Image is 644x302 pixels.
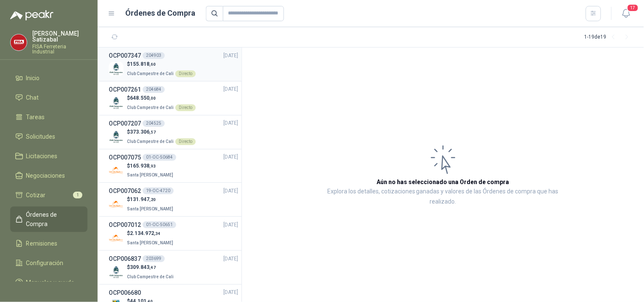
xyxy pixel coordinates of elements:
[26,190,46,200] span: Cotizar
[127,229,175,238] p: $
[109,254,141,263] h3: OCP006837
[10,129,87,145] a: Solicitudes
[32,44,87,54] p: FISA Ferreteria Industrial
[127,207,173,211] span: Santa [PERSON_NAME]
[175,138,196,145] div: Directo
[109,220,141,229] h3: OCP007012
[109,85,141,94] h3: OCP007261
[26,93,39,102] span: Chat
[223,153,238,161] span: [DATE]
[109,231,124,246] img: Company Logo
[109,163,124,178] img: Company Logo
[10,207,87,232] a: Órdenes de Compra
[143,52,165,59] div: 204903
[10,70,87,86] a: Inicio
[175,104,196,111] div: Directo
[109,95,124,110] img: Company Logo
[130,95,156,101] span: 648.550
[109,119,141,128] h3: OCP007207
[130,264,156,270] span: 309.843
[10,255,87,271] a: Configuración
[109,186,141,196] h3: OCP007062
[109,119,238,145] a: OCP007207204525[DATE] Company Logo$373.306,57Club Campestre de CaliDirecto
[10,168,87,184] a: Negociaciones
[10,274,87,291] a: Manuales y ayuda
[109,220,238,247] a: OCP00701201-OC-50651[DATE] Company Logo$2.134.972,34Santa [PERSON_NAME]
[32,31,87,42] p: [PERSON_NAME] Satizabal
[127,162,175,170] p: $
[127,94,196,102] p: $
[109,85,238,112] a: OCP007261204684[DATE] Company Logo$648.550,00Club Campestre de CaliDirecto
[327,187,559,207] p: Explora los detalles, cotizaciones ganadas y valores de las Órdenes de compra que has realizado.
[130,196,156,202] span: 131.947
[10,235,87,252] a: Remisiones
[127,128,196,136] p: $
[154,231,160,236] span: ,34
[109,186,238,213] a: OCP00706219-OC-4720[DATE] Company Logo$131.947,20Santa [PERSON_NAME]
[149,197,156,202] span: ,20
[223,85,238,93] span: [DATE]
[175,70,196,77] div: Directo
[26,258,64,268] span: Configuración
[143,120,165,127] div: 204525
[126,7,196,19] h1: Órdenes de Compra
[127,240,173,245] span: Santa [PERSON_NAME]
[127,105,174,110] span: Club Campestre de Cali
[109,51,238,78] a: OCP007347204903[DATE] Company Logo$155.818,60Club Campestre de CaliDirecto
[149,265,156,270] span: ,47
[109,153,141,162] h3: OCP007075
[109,129,124,144] img: Company Logo
[143,154,176,161] div: 01-OC-50684
[143,187,174,194] div: 19-OC-4720
[223,288,238,296] span: [DATE]
[143,86,165,93] div: 204684
[130,129,156,135] span: 373.306
[223,221,238,229] span: [DATE]
[223,255,238,263] span: [DATE]
[627,4,639,12] span: 17
[10,148,87,164] a: Licitaciones
[109,51,141,60] h3: OCP007347
[585,31,634,44] div: 1 - 19 de 19
[127,139,174,144] span: Club Campestre de Cali
[223,187,238,195] span: [DATE]
[130,163,156,169] span: 165.938
[26,151,58,161] span: Licitaciones
[149,62,156,67] span: ,60
[127,274,174,279] span: Club Campestre de Cali
[127,196,175,204] p: $
[377,177,509,187] h3: Aún no has seleccionado una Orden de compra
[26,210,79,229] span: Órdenes de Compra
[223,119,238,127] span: [DATE]
[149,96,156,101] span: ,00
[26,112,45,122] span: Tareas
[127,60,196,68] p: $
[143,255,165,262] div: 203699
[109,197,124,212] img: Company Logo
[149,130,156,134] span: ,57
[127,173,173,177] span: Santa [PERSON_NAME]
[109,62,124,76] img: Company Logo
[619,6,634,21] button: 17
[11,34,27,50] img: Company Logo
[10,187,87,203] a: Cotizar1
[109,153,238,179] a: OCP00707501-OC-50684[DATE] Company Logo$165.938,93Santa [PERSON_NAME]
[109,288,141,297] h3: OCP006680
[10,10,53,20] img: Logo peakr
[26,132,56,141] span: Solicitudes
[149,164,156,168] span: ,93
[26,239,58,248] span: Remisiones
[26,278,75,287] span: Manuales y ayuda
[73,192,82,199] span: 1
[130,230,160,236] span: 2.134.972
[10,109,87,125] a: Tareas
[26,73,40,83] span: Inicio
[26,171,65,180] span: Negociaciones
[223,52,238,60] span: [DATE]
[10,89,87,106] a: Chat
[109,265,124,280] img: Company Logo
[143,221,176,228] div: 01-OC-50651
[109,254,238,281] a: OCP006837203699[DATE] Company Logo$309.843,47Club Campestre de Cali
[127,71,174,76] span: Club Campestre de Cali
[130,61,156,67] span: 155.818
